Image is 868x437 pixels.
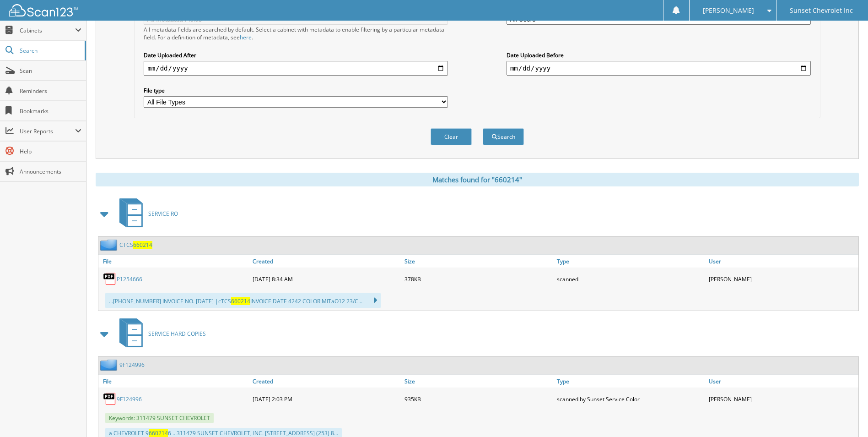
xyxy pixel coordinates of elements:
a: 9F124996 [117,395,142,403]
a: File [98,255,250,268]
input: end [507,61,811,76]
span: 660214 [149,429,168,437]
div: ...[PHONE_NUMBER] INVOICE NO. [DATE] |cTCS INVOICE DATE 4242 COLOR MITaO12 23/C... [105,293,381,308]
div: [DATE] 2:03 PM [250,390,402,408]
a: P1254666 [117,275,142,283]
span: SERVICE RO [148,210,178,218]
button: Clear [431,128,472,145]
a: User [706,375,858,388]
div: Matches found for "660214" [96,173,859,186]
img: folder2.png [100,359,119,371]
a: 9F124996 [119,361,145,369]
a: Created [250,375,402,388]
a: User [706,255,858,268]
span: Cabinets [20,27,75,34]
img: scan123-logo-white.svg [9,4,78,16]
span: Scan [20,67,81,75]
input: start [144,61,448,76]
label: Date Uploaded Before [507,51,811,59]
img: PDF.png [103,392,117,406]
span: 660214 [133,241,152,249]
a: Type [555,375,706,388]
span: Announcements [20,168,81,175]
div: scanned by Sunset Service Color [555,390,706,408]
span: Reminders [20,87,81,95]
div: 935KB [402,390,554,408]
div: scanned [555,270,706,288]
button: Search [483,128,524,145]
span: SERVICE HARD COPIES [148,330,206,338]
a: Type [555,255,706,268]
a: Size [402,375,554,388]
div: 378KB [402,270,554,288]
span: Sunset Chevrolet Inc [790,8,853,13]
span: [PERSON_NAME] [703,8,754,13]
span: 660214 [231,297,250,305]
span: Bookmarks [20,107,81,115]
span: Help [20,147,81,155]
a: SERVICE RO [114,196,178,232]
div: All metadata fields are searched by default. Select a cabinet with metadata to enable filtering b... [144,26,448,41]
iframe: Chat Widget [822,393,868,437]
a: Size [402,255,554,268]
div: [PERSON_NAME] [706,390,858,408]
label: File type [144,87,448,94]
a: File [98,375,250,388]
a: SERVICE HARD COPIES [114,316,206,352]
img: PDF.png [103,272,117,286]
span: Search [20,47,80,55]
a: Created [250,255,402,268]
a: CTCS660214 [119,241,152,249]
span: Keywords: 311479 SUNSET CHEVROLET [105,413,214,423]
span: User Reports [20,127,75,135]
img: folder2.png [100,239,119,251]
a: here [240,33,252,41]
div: [DATE] 8:34 AM [250,270,402,288]
div: [PERSON_NAME] [706,270,858,288]
label: Date Uploaded After [144,51,448,59]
